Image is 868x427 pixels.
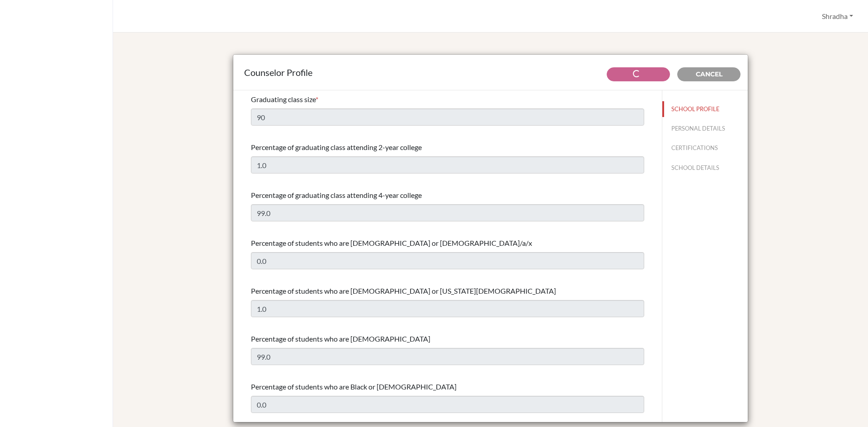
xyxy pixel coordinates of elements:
button: SCHOOL DETAILS [662,160,748,176]
button: SCHOOL PROFILE [662,101,748,117]
span: Percentage of students who are [DEMOGRAPHIC_DATA] or [DEMOGRAPHIC_DATA]/a/x [251,239,532,247]
span: Percentage of graduating class attending 2-year college [251,143,422,151]
button: CERTIFICATIONS [662,140,748,156]
span: Graduating class size [251,95,316,103]
span: Percentage of students who are [DEMOGRAPHIC_DATA] or [US_STATE][DEMOGRAPHIC_DATA] [251,286,556,295]
div: Counselor Profile [244,66,737,79]
span: Percentage of graduating class attending 4-year college [251,191,422,199]
span: Percentage of students who are Black or [DEMOGRAPHIC_DATA] [251,382,457,391]
button: PERSONAL DETAILS [662,121,748,136]
span: Percentage of students who are [DEMOGRAPHIC_DATA] [251,334,430,343]
button: Shradha [818,8,857,25]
